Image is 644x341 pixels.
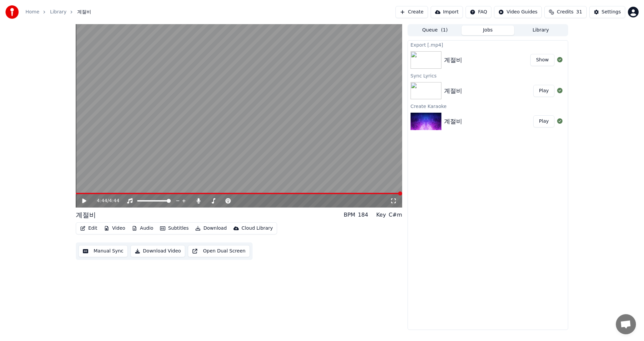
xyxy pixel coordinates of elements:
button: Subtitles [157,224,191,233]
button: Jobs [462,25,515,35]
div: Settings [602,9,621,15]
button: Edit [77,224,100,233]
button: Video [101,224,128,233]
a: Home [25,9,39,15]
button: Queue [409,25,462,35]
div: Key [376,211,386,219]
div: 계절비 [444,55,462,65]
button: Audio [129,224,156,233]
button: FAQ [466,6,491,18]
nav: breadcrumb [25,9,91,15]
button: Library [514,25,567,35]
button: Video Guides [494,6,542,18]
div: Export [.mp4] [408,41,568,49]
button: Create [395,6,428,18]
div: C#m [389,211,402,219]
a: 채팅 열기 [616,314,636,334]
span: 계절비 [77,9,91,15]
button: Credits31 [544,6,586,18]
span: 4:44 [109,197,119,204]
button: Play [533,85,554,97]
div: 184 [358,211,368,219]
img: youka [5,5,19,19]
div: 계절비 [444,86,462,96]
button: Download [193,224,229,233]
button: Open Dual Screen [188,245,250,257]
div: Sync Lyrics [408,71,568,79]
a: Library [50,9,66,15]
div: 계절비 [444,117,462,126]
div: / [97,197,113,204]
span: 31 [576,9,582,15]
span: ( 1 ) [441,27,448,34]
button: Show [530,54,554,66]
button: Settings [589,6,625,18]
span: 4:44 [97,197,107,204]
div: BPM [344,211,355,219]
div: Create Karaoke [408,102,568,110]
button: Manual Sync [78,245,128,257]
div: Cloud Library [241,225,273,232]
button: Download Video [130,245,185,257]
button: Import [431,6,463,18]
span: Credits [557,9,573,15]
div: 계절비 [76,210,96,220]
button: Play [533,115,554,127]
